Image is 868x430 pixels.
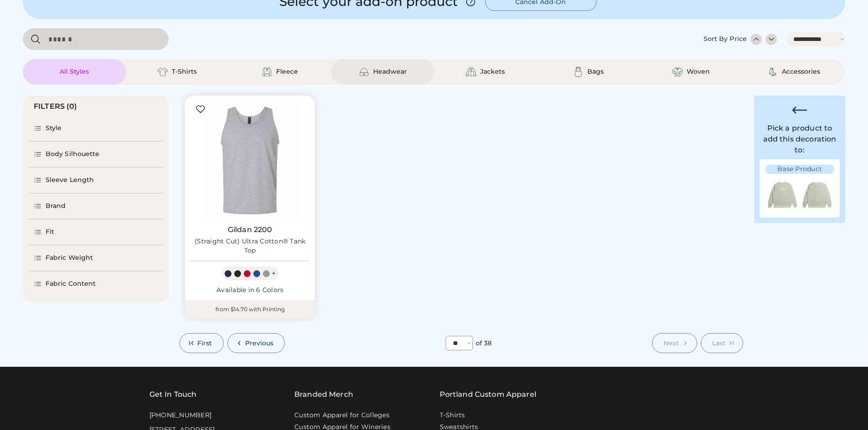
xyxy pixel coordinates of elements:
span: Previous [245,340,274,346]
div: Available in 6 Colors [190,286,309,295]
button: Next [652,333,697,353]
span: Last [712,340,725,346]
div: Body Silhouette [46,150,100,159]
button: Previous [227,333,285,353]
img: T-Shirts Icon [157,66,168,77]
div: Get In Touch [149,389,197,400]
div: [PHONE_NUMBER] [149,411,212,420]
img: Jackets Icon [466,66,477,77]
img: Fleece Icon [262,66,272,77]
div: Fleece [276,67,298,76]
div: Jackets [480,67,505,76]
div: Sleeve Length [46,176,94,185]
a: Gildan 2200 [228,225,272,234]
div: Fit [46,228,54,237]
div: Fabric Content [46,279,96,288]
div: Style [46,124,62,133]
img: Headwear Icon [359,66,370,77]
img: Accessories Icon [767,66,778,77]
img: Gildan 2200 (Straight Cut) Ultra Cotton® Tank Top [190,101,309,220]
div: (Straight Cut) Ultra Cotton® Tank Top [190,237,309,255]
div: Branded Merch [294,389,353,400]
div: from $14.70 with Printing [185,300,315,319]
img: Woven Icon [672,66,683,77]
button: First [180,333,224,353]
div: FILTERS (0) [34,101,77,112]
img: Bags Icon [573,66,584,77]
div: Sort By Price [704,35,747,44]
div: Fabric Weight [46,253,93,263]
button: Last [701,333,743,353]
div: Base Product [765,165,834,174]
div: Brand [46,202,66,211]
div: Bags [587,67,604,76]
div: of 38 [476,339,492,348]
div: Accessories [782,67,820,76]
span: First [197,340,212,346]
span: Next [663,340,679,346]
div: T-Shirts [172,67,197,76]
a: T-Shirts [440,411,465,420]
div: All Styles [60,67,89,76]
div: Headwear [373,67,407,76]
img: Main Image Back Design [800,177,834,212]
div: Woven [687,67,710,76]
iframe: Front Chat [825,389,864,428]
a: Custom Apparel for Colleges [294,411,390,420]
a: Portland Custom Apparel [440,389,536,400]
div: Pick a product to add this decoration to: [760,123,840,156]
div: + [272,268,276,278]
img: Main Image Front Design [765,177,800,212]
